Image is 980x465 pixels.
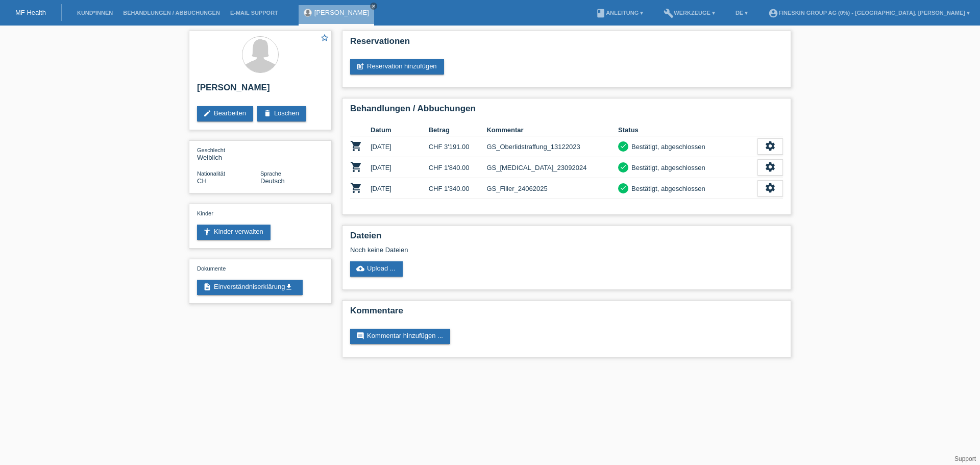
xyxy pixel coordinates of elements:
[197,280,303,295] a: descriptionEinverständniserklärungget_app
[618,124,757,136] th: Status
[197,106,253,121] a: editBearbeiten
[628,141,705,152] div: Bestätigt, abgeschlossen
[285,283,293,291] i: get_app
[197,146,260,161] div: Weiblich
[730,10,753,16] a: DE ▾
[429,178,487,199] td: CHF 1'340.00
[350,104,783,119] h2: Behandlungen / Abbuchungen
[260,177,285,185] span: Deutsch
[197,265,226,272] span: Dokumente
[486,157,618,178] td: GS_[MEDICAL_DATA]_23092024
[765,182,776,193] i: settings
[664,8,674,18] i: build
[118,10,225,16] a: Behandlungen / Abbuchungen
[320,33,329,42] i: star_border
[371,136,429,157] td: [DATE]
[628,183,705,194] div: Bestätigt, abgeschlossen
[350,306,783,321] h2: Kommentare
[371,124,429,136] th: Datum
[620,184,627,191] i: check
[596,8,606,18] i: book
[260,170,281,177] span: Sprache
[257,106,306,121] a: deleteLöschen
[350,329,450,344] a: commentKommentar hinzufügen ...
[197,177,207,185] span: Schweiz
[197,225,271,240] a: accessibility_newKinder verwalten
[350,231,783,246] h2: Dateien
[203,109,211,117] i: edit
[765,161,776,173] i: settings
[197,170,225,177] span: Nationalität
[320,33,329,44] a: star_border
[203,283,211,291] i: description
[15,9,46,16] a: MF Health
[203,228,211,236] i: accessibility_new
[350,182,362,194] i: POSP00023928
[768,8,778,18] i: account_circle
[486,136,618,157] td: GS_Oberlidstraffung_13122023
[371,4,376,9] i: close
[350,36,783,52] h2: Reservationen
[763,10,975,16] a: account_circleFineSkin Group AG (0%) - [GEOGRAPHIC_DATA], [PERSON_NAME] ▾
[197,210,213,216] span: Kinder
[225,10,283,16] a: E-Mail Support
[620,163,627,170] i: check
[658,10,720,16] a: buildWerkzeuge ▾
[350,59,444,75] a: post_addReservation hinzufügen
[356,264,364,273] i: cloud_upload
[356,62,364,70] i: post_add
[314,9,369,16] a: [PERSON_NAME]
[197,83,324,98] h2: [PERSON_NAME]
[371,178,429,199] td: [DATE]
[628,162,705,173] div: Bestätigt, abgeschlossen
[350,261,403,277] a: cloud_uploadUpload ...
[350,246,662,254] div: Noch keine Dateien
[356,332,364,340] i: comment
[954,455,976,462] a: Support
[72,10,118,16] a: Kund*innen
[486,178,618,199] td: GS_Filler_24062025
[765,140,776,152] i: settings
[429,157,487,178] td: CHF 1'840.00
[197,147,225,153] span: Geschlecht
[591,10,648,16] a: bookAnleitung ▾
[486,124,618,136] th: Kommentar
[370,3,377,10] a: close
[429,136,487,157] td: CHF 3'191.00
[350,161,362,173] i: POSP00015855
[350,140,362,152] i: POSP00008723
[263,109,272,117] i: delete
[620,142,627,150] i: check
[429,124,487,136] th: Betrag
[371,157,429,178] td: [DATE]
